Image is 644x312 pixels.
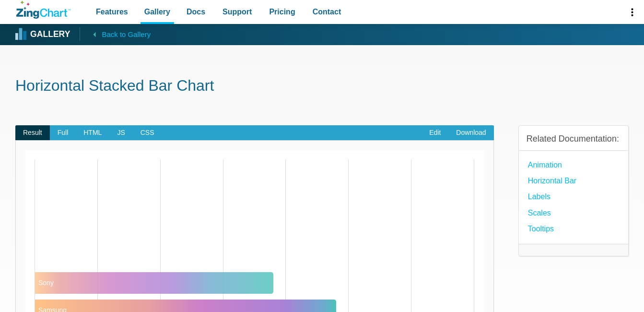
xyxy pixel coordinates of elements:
[96,5,128,18] span: Features
[15,125,50,141] span: Result
[422,125,448,141] a: Edit
[528,174,576,187] a: Horizontal Bar
[528,158,562,171] a: Animation
[448,125,493,141] a: Download
[80,27,151,41] a: Back to Gallery
[133,125,162,141] span: CSS
[16,27,70,42] a: Gallery
[16,1,70,19] a: ZingChart Logo. Click to return to the homepage
[144,5,170,18] span: Gallery
[76,125,109,141] span: HTML
[109,125,132,141] span: JS
[102,28,151,41] span: Back to Gallery
[528,222,554,235] a: Tooltips
[313,5,341,18] span: Contact
[527,133,621,144] h3: Related Documentation:
[222,5,252,18] span: Support
[187,5,205,18] span: Docs
[50,125,76,141] span: Full
[528,206,551,219] a: Scales
[30,30,70,39] strong: Gallery
[269,5,295,18] span: Pricing
[528,190,550,203] a: Labels
[15,76,629,97] h1: Horizontal Stacked Bar Chart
